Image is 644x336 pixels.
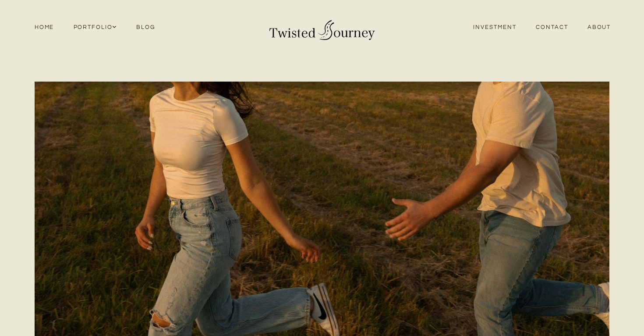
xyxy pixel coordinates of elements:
[464,21,526,33] a: Investment
[64,21,127,33] a: Portfolio
[74,23,117,32] span: Portfolio
[526,21,578,33] a: Contact
[127,21,165,33] a: Blog
[25,21,64,33] a: Home
[578,21,621,33] a: About
[267,14,377,41] img: Twisted Journey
